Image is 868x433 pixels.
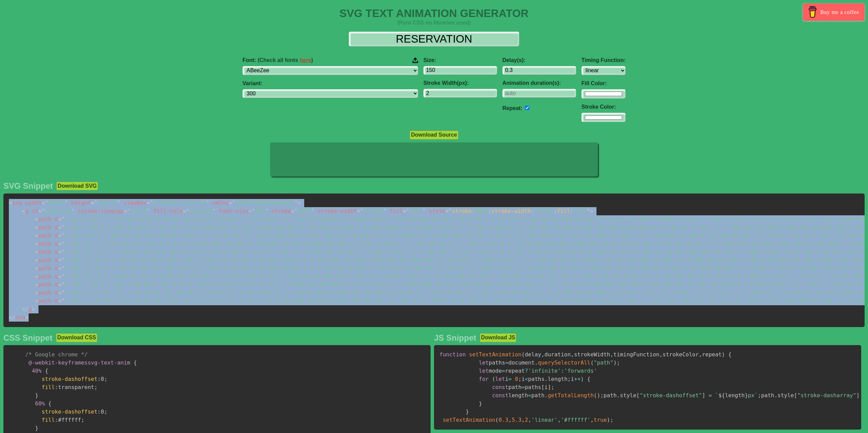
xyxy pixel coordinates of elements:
span: d [55,298,58,304]
span: ; [488,208,492,214]
span: let [495,376,505,382]
span: setTextAnimation [469,351,522,358]
span: svg [9,314,25,321]
span: . [774,392,778,399]
label: Variant: [243,80,418,87]
span: = [38,208,42,214]
span: < [35,298,38,304]
span: " [71,208,75,214]
span: < [35,232,38,239]
label: Delay(s): [502,57,576,63]
span: ; [554,208,557,214]
span: '#ffffff' [561,417,590,423]
span: { [48,400,52,407]
span: true [594,417,607,423]
span: path [35,216,51,222]
span: width [25,200,42,206]
span: = [528,392,531,399]
span: path [35,241,51,247]
span: " [61,257,65,263]
span: " [61,232,65,239]
span: ( [495,417,499,423]
span: svgGroup [38,208,75,214]
span: fill-rule [153,208,183,214]
span: ; [551,384,555,390]
span: stroke-width [317,208,357,214]
span: ) [722,351,725,358]
span: ) [597,392,600,399]
span: ${ [718,392,725,399]
span: svg [9,200,22,206]
span: = [248,208,252,214]
span: 'infinite' [528,368,561,374]
span: > [25,314,29,321]
span: = [58,273,62,280]
span: : [55,417,58,423]
span: " [265,208,268,214]
span: 962.4 [42,200,68,206]
span: querySelectorAll [538,359,590,366]
span: . [617,392,620,399]
img: Upload your font [413,57,418,63]
span: " [150,200,153,206]
span: = [403,208,406,214]
span: , [590,417,594,423]
span: viewBox [124,200,146,206]
span: ( [594,392,597,399]
span: "path" [594,359,614,366]
span: g [22,306,32,312]
span: " [252,208,255,214]
span: g [22,208,29,214]
span: 0 0 962.4 100.15 [147,200,209,206]
input: 100 [423,66,497,75]
span: path [35,281,51,288]
span: { [45,368,48,374]
span: stroke-dashoffset [42,376,97,382]
button: Download JS [480,333,516,342]
span: " [212,208,216,214]
span: d [55,265,58,272]
span: " [206,200,209,206]
label: Size: [423,57,497,63]
span: d [55,224,58,231]
span: let [479,359,489,366]
span: font-size [219,208,249,214]
span: " [61,265,65,272]
span: 0.25mm [357,208,386,214]
span: path [35,290,51,296]
span: : [97,408,101,415]
span: : [55,384,58,390]
span: = [147,200,150,206]
span: : [531,208,534,214]
input: auto [525,106,529,110]
label: Stroke Width(px): [423,80,497,86]
span: = [709,392,712,399]
span: ? [525,368,528,374]
span: " [147,208,150,214]
span: } [479,400,482,407]
span: ) [580,376,584,382]
span: " [94,200,98,206]
span: d [55,241,58,247]
span: " [61,241,65,247]
span: , [558,417,561,423]
h2: SVG Snippet [3,181,53,191]
span: = [58,257,62,263]
span: , [541,351,545,358]
span: 40% [32,368,42,374]
span: ] [548,384,551,390]
span: = [58,216,62,222]
span: " [311,208,314,214]
span: } [35,392,38,399]
span: " [61,273,65,280]
span: = [357,208,360,214]
span: d [55,249,58,255]
span: } [745,392,748,399]
span: = [58,265,62,272]
span: " [61,281,65,288]
span: fill [42,384,55,390]
span: , [508,417,512,423]
span: ; [600,392,604,399]
span: height [71,200,91,206]
span: ; [617,359,620,366]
